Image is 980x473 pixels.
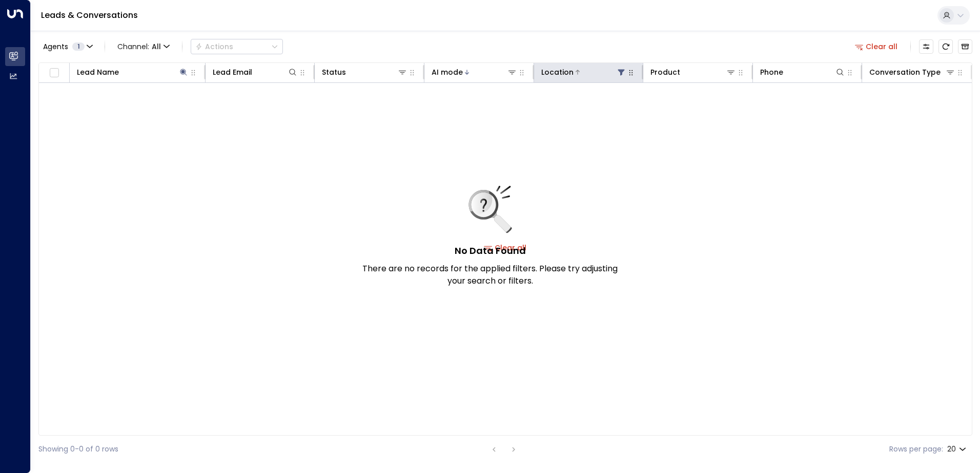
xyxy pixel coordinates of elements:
button: Actions [191,39,283,54]
button: Agents1 [38,39,96,54]
nav: pagination navigation [487,443,520,456]
div: Showing 0-0 of 0 rows [38,444,118,455]
div: AI mode [432,66,517,78]
div: Product [650,66,680,78]
div: Product [650,66,736,78]
h5: No Data Found [455,244,526,257]
span: All [152,42,161,51]
span: Refresh [938,39,953,54]
label: Rows per page: [889,444,943,455]
div: Phone [760,66,783,78]
div: Button group with a nested menu [191,39,283,54]
div: Lead Email [213,66,252,78]
button: Customize [919,39,933,54]
div: Phone [760,66,846,78]
div: Status [322,66,346,78]
div: Lead Name [77,66,119,78]
span: Agents [43,43,68,50]
button: Archived Leads [958,39,972,54]
a: Leads & Conversations [41,9,138,21]
span: 1 [72,42,85,51]
div: Lead Name [77,66,189,78]
div: 20 [947,442,968,457]
div: Conversation Type [869,66,955,78]
div: Status [322,66,407,78]
div: Location [541,66,574,78]
div: AI mode [432,66,463,78]
p: There are no records for the applied filters. Please try adjusting your search or filters. [362,263,618,287]
span: Toggle select all [48,67,60,79]
button: Clear all [851,39,902,54]
span: Channel: [113,39,174,54]
div: Actions [195,42,233,51]
div: Lead Email [213,66,298,78]
div: Conversation Type [869,66,941,78]
div: Location [541,66,627,78]
button: Channel:All [113,39,174,54]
